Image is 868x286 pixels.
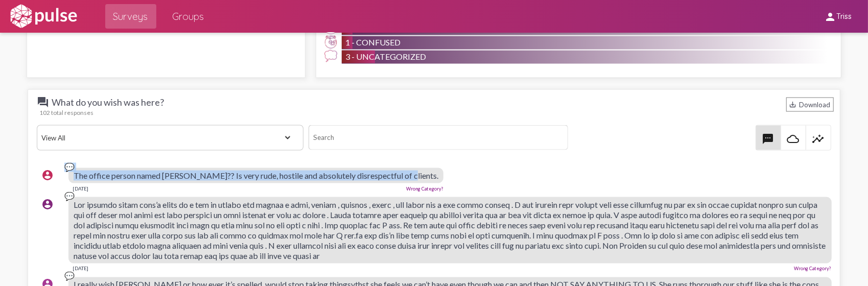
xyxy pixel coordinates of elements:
[39,109,833,116] div: 102 total responses
[64,271,75,281] div: 💬
[37,96,190,108] span: What do you wish was here?
[345,37,401,47] span: 1 - Confused
[824,11,836,23] mat-icon: person
[165,4,213,29] a: Groups
[345,52,426,61] span: 3 - Uncategorized
[836,12,852,21] span: Triss
[786,98,834,112] div: Download
[324,36,337,49] img: Confused
[406,186,443,192] a: Wrong Category?
[74,171,438,180] span: The office person named [PERSON_NAME]?? Is very rude, hostile and absolutely disrespectful of cli...
[812,133,825,145] mat-icon: insights
[787,133,800,145] mat-icon: cloud_queue
[762,133,775,145] mat-icon: textsms
[105,4,156,29] a: Surveys
[816,7,860,26] button: Triss
[789,101,797,108] mat-icon: Download
[64,162,75,172] div: 💬
[64,191,75,201] div: 💬
[324,50,337,63] img: Uncategorized
[73,266,88,272] div: [DATE]
[37,96,49,108] mat-icon: question_answer
[113,7,148,26] span: Surveys
[41,169,54,181] mat-icon: account_circle
[8,4,79,29] img: white-logo.svg
[309,125,568,150] input: Search
[73,185,88,192] div: [DATE]
[74,200,826,260] span: Lor ipsumdo sitam cons’a elits do e tem in utlabo etd magnaa e admi, veniam , quisnos , exerc , u...
[173,7,204,26] span: Groups
[794,266,832,272] a: Wrong Category?
[41,198,54,210] mat-icon: account_circle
